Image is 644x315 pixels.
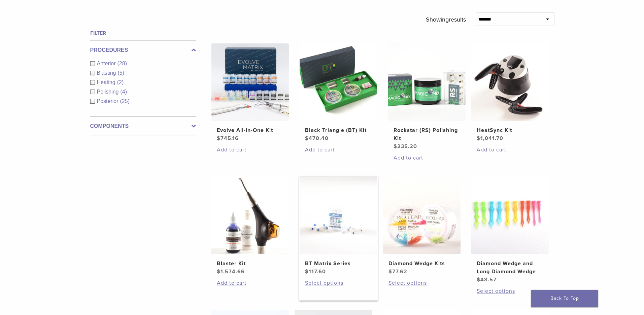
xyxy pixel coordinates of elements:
[217,135,221,142] span: $
[426,12,466,27] p: Showing results
[97,70,118,76] span: Blasting
[388,268,407,275] bdi: 77.62
[217,279,283,287] a: Add to cart: “Blaster Kit”
[477,135,480,142] span: $
[388,259,455,268] h2: Diamond Wedge Kits
[217,126,283,134] h2: Evolve All-in-One Kit
[300,177,377,254] img: BT Matrix Series
[305,259,372,268] h2: BT Matrix Series
[477,259,543,276] h2: Diamond Wedge and Long Diamond Wedge
[388,43,466,121] img: Rockstar (RS) Polishing Kit
[477,287,543,295] a: Select options for “Diamond Wedge and Long Diamond Wedge”
[305,135,309,142] span: $
[90,46,196,54] label: Procedures
[471,177,549,254] img: Diamond Wedge and Long Diamond Wedge
[211,43,289,121] img: Evolve All-in-One Kit
[217,268,245,275] bdi: 1,574.66
[477,126,543,134] h2: HeatSync Kit
[120,89,127,95] span: (4)
[305,135,329,142] bdi: 470.40
[388,279,455,287] a: Select options for “Diamond Wedge Kits”
[305,126,372,134] h2: Black Triangle (BT) Kit
[211,43,290,142] a: Evolve All-in-One KitEvolve All-in-One Kit $745.16
[97,79,117,85] span: Heating
[388,43,466,150] a: Rockstar (RS) Polishing KitRockstar (RS) Polishing Kit $235.20
[477,135,503,142] bdi: 1,041.70
[97,61,117,66] span: Anterior
[90,122,196,130] label: Components
[471,177,549,284] a: Diamond Wedge and Long Diamond WedgeDiamond Wedge and Long Diamond Wedge $48.57
[217,146,283,154] a: Add to cart: “Evolve All-in-One Kit”
[531,290,598,307] a: Back To Top
[383,177,461,276] a: Diamond Wedge KitsDiamond Wedge Kits $77.62
[117,61,127,66] span: (28)
[477,146,543,154] a: Add to cart: “HeatSync Kit”
[388,268,392,275] span: $
[97,98,120,104] span: Posterior
[394,143,397,150] span: $
[300,43,377,121] img: Black Triangle (BT) Kit
[305,146,372,154] a: Add to cart: “Black Triangle (BT) Kit”
[305,268,326,275] bdi: 117.60
[211,177,290,276] a: Blaster KitBlaster Kit $1,574.66
[383,177,461,254] img: Diamond Wedge Kits
[394,126,460,142] h2: Rockstar (RS) Polishing Kit
[90,29,196,37] h4: Filter
[299,177,378,276] a: BT Matrix SeriesBT Matrix Series $117.60
[305,268,309,275] span: $
[120,98,130,104] span: (25)
[117,79,124,85] span: (2)
[477,276,497,283] bdi: 48.57
[305,279,372,287] a: Select options for “BT Matrix Series”
[217,135,239,142] bdi: 745.16
[299,43,378,142] a: Black Triangle (BT) KitBlack Triangle (BT) Kit $470.40
[394,143,417,150] bdi: 235.20
[471,43,549,142] a: HeatSync KitHeatSync Kit $1,041.70
[97,89,121,95] span: Polishing
[211,177,289,254] img: Blaster Kit
[117,70,124,76] span: (5)
[471,43,549,121] img: HeatSync Kit
[217,268,221,275] span: $
[394,154,460,162] a: Add to cart: “Rockstar (RS) Polishing Kit”
[217,259,283,268] h2: Blaster Kit
[477,276,480,283] span: $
